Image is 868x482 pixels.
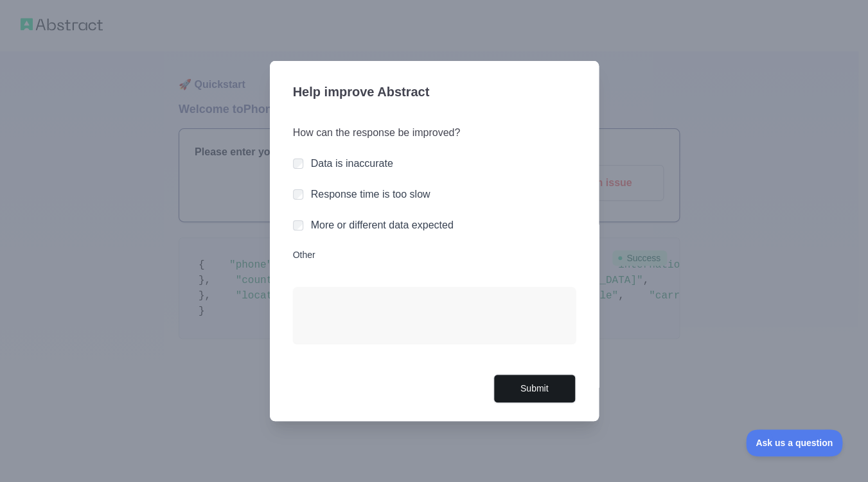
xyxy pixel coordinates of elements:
[311,219,454,230] label: More or different data expected
[311,158,393,169] label: Data is inaccurate
[746,429,842,456] iframe: Toggle Customer Support
[293,248,576,261] label: Other
[311,189,430,200] label: Response time is too slow
[493,374,576,403] button: Submit
[293,76,576,110] h3: Help improve Abstract
[293,125,576,141] h3: How can the response be improved?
